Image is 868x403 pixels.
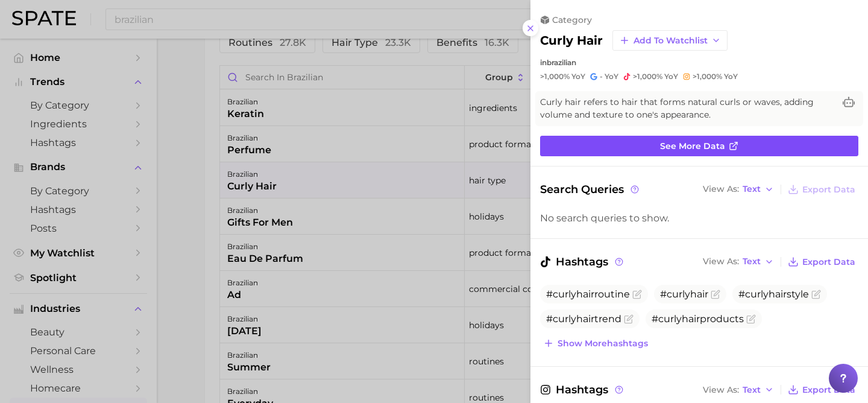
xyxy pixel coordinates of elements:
[660,141,725,151] span: See more data
[743,387,761,393] span: Text
[785,381,858,398] button: Export Data
[700,382,777,398] button: View AsText
[693,72,722,81] span: >1,000%
[547,58,576,67] span: brazilian
[540,72,570,81] span: >1,000%
[612,30,728,51] button: Add to Watchlist
[785,181,858,198] button: Export Data
[552,14,592,25] span: category
[743,186,761,192] span: Text
[600,72,603,81] span: -
[633,72,662,81] span: >1,000%
[540,96,834,121] span: Curly hair refers to hair that forms natural curls or waves, adding volume and texture to one's a...
[546,313,621,325] span: #curlyhairtrend
[811,290,821,299] button: Flag as miscategorized or irrelevant
[558,338,648,349] span: Show more hashtags
[785,253,858,270] button: Export Data
[571,72,585,81] span: YoY
[540,181,641,198] span: Search Queries
[540,212,858,224] div: No search queries to show.
[632,290,642,299] button: Flag as miscategorized or irrelevant
[711,290,720,299] button: Flag as miscategorized or irrelevant
[703,186,739,192] span: View As
[540,58,858,67] div: in
[660,288,708,300] span: #curlyhair
[703,387,739,393] span: View As
[802,257,855,267] span: Export Data
[540,335,651,352] button: Show morehashtags
[743,258,761,265] span: Text
[540,33,603,48] h2: curly hair
[540,253,625,270] span: Hashtags
[540,381,625,398] span: Hashtags
[624,314,634,324] button: Flag as miscategorized or irrelevant
[746,314,756,324] button: Flag as miscategorized or irrelevant
[652,313,744,325] span: #curlyhairproducts
[634,36,708,46] span: Add to Watchlist
[724,72,738,81] span: YoY
[605,72,618,81] span: YoY
[703,258,739,265] span: View As
[802,185,855,195] span: Export Data
[540,136,858,156] a: See more data
[664,72,678,81] span: YoY
[738,288,809,300] span: #curlyhairstyle
[700,182,777,197] button: View AsText
[546,288,630,300] span: #curlyhairroutine
[700,254,777,270] button: View AsText
[802,385,855,395] span: Export Data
